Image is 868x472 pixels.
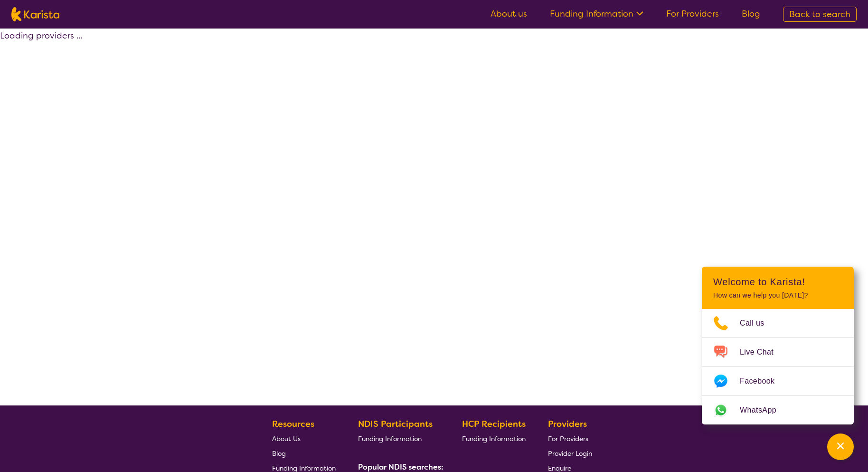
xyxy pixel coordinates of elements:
[740,316,776,330] span: Call us
[548,434,588,443] span: For Providers
[827,433,854,460] button: Channel Menu
[358,431,440,446] a: Funding Information
[742,8,760,19] a: Blog
[702,396,854,424] a: Web link opens in a new tab.
[740,403,788,417] span: WhatsApp
[713,291,842,299] p: How can we help you [DATE]?
[462,434,526,443] span: Funding Information
[358,418,433,430] b: NDIS Participants
[702,309,854,424] ul: Choose channel
[713,276,842,288] h2: Welcome to Karista!
[666,8,719,19] a: For Providers
[272,446,336,461] a: Blog
[491,8,527,19] a: About us
[272,431,336,446] a: About Us
[548,446,592,461] a: Provider Login
[789,9,850,20] span: Back to search
[783,7,857,22] a: Back to search
[548,449,592,458] span: Provider Login
[358,434,422,443] span: Funding Information
[740,374,786,388] span: Facebook
[272,434,301,443] span: About Us
[462,418,526,430] b: HCP Recipients
[548,431,592,446] a: For Providers
[740,345,785,359] span: Live Chat
[11,7,59,21] img: Karista logo
[548,418,587,430] b: Providers
[702,267,854,424] div: Channel Menu
[462,431,526,446] a: Funding Information
[550,8,643,19] a: Funding Information
[272,449,286,458] span: Blog
[358,462,443,472] b: Popular NDIS searches:
[272,418,314,430] b: Resources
